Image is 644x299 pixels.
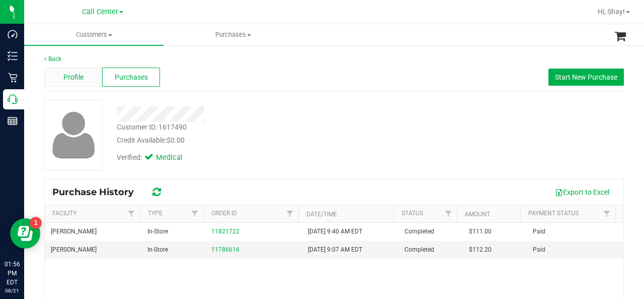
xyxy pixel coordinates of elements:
a: Filter [440,205,457,222]
div: Customer ID: 1617490 [117,122,187,133]
span: In-Store [147,227,168,236]
div: Verified: [117,152,196,163]
span: Purchases [164,30,302,39]
inline-svg: Inventory [8,51,18,61]
span: Paid [533,245,545,255]
button: Export to Excel [548,184,616,201]
iframe: Resource center [10,218,40,249]
a: Customers [24,24,164,45]
span: [DATE] 9:40 AM EDT [308,227,362,236]
a: Filter [187,205,203,222]
span: In-Store [147,245,168,255]
span: Start New Purchase [555,73,617,81]
a: Purchases [164,24,303,45]
inline-svg: Retail [8,73,18,83]
p: 01:56 PM EDT [5,260,20,287]
span: [PERSON_NAME] [51,227,97,236]
a: Amount [465,211,490,218]
span: Profile [63,72,84,83]
span: Completed [405,227,434,236]
a: 11786616 [211,246,239,253]
a: Order ID [211,210,237,217]
span: $0.00 [167,136,185,144]
a: Facility [52,210,76,217]
span: $111.00 [469,227,492,236]
span: Completed [405,245,434,255]
a: Status [401,210,423,217]
span: Purchases [115,72,148,83]
a: 11821722 [211,228,239,235]
span: [DATE] 9:07 AM EDT [308,245,362,255]
span: Purchase History [52,187,144,198]
iframe: Resource center unread badge [30,217,42,229]
div: Credit Available: [117,135,399,146]
span: $112.20 [469,245,492,255]
button: Start New Purchase [548,69,624,86]
a: Type [148,210,163,217]
span: Medical [156,152,196,163]
span: [PERSON_NAME] [51,245,97,255]
span: Paid [533,227,545,236]
span: Customers [24,30,164,39]
a: Filter [599,205,615,222]
a: Filter [282,205,298,222]
p: 08/21 [5,287,20,294]
a: Date/Time [306,211,337,218]
span: Call Center [82,8,118,16]
inline-svg: Reports [8,116,18,126]
a: Filter [123,205,140,222]
img: user-icon.png [47,109,100,161]
a: Back [44,55,61,63]
inline-svg: Call Center [8,94,18,104]
a: Payment Status [528,210,579,217]
inline-svg: Dashboard [8,29,18,39]
span: Hi, Shay! [598,8,625,16]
